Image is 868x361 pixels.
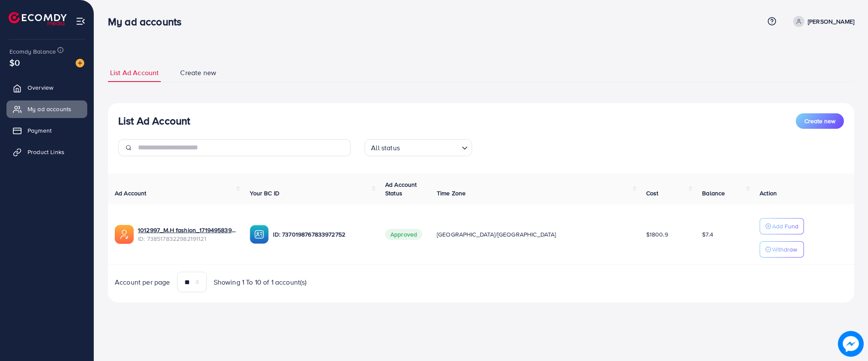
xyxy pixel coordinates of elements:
[118,115,190,127] h3: List Ad Account
[796,113,844,129] button: Create new
[138,226,236,243] div: <span class='underline'>1012997_M.H fashion_1719495839504</span></br>7385178322982191121
[6,79,87,96] a: Overview
[110,68,159,78] span: List Ad Account
[369,142,402,154] span: All status
[28,105,71,113] span: My ad accounts
[214,277,307,287] span: Showing 1 To 10 of 1 account(s)
[115,225,134,244] img: ic-ads-acc.e4c84228.svg
[702,189,725,197] span: Balance
[9,56,20,69] span: $0
[28,126,52,135] span: Payment
[76,16,86,26] img: menu
[28,148,64,156] span: Product Links
[250,189,279,197] span: Your BC ID
[6,122,87,139] a: Payment
[385,180,417,197] span: Ad Account Status
[808,16,854,27] p: [PERSON_NAME]
[772,221,798,231] p: Add Fund
[9,47,56,56] span: Ecomdy Balance
[702,230,713,239] span: $7.4
[180,68,216,78] span: Create new
[108,15,188,28] h3: My ad accounts
[6,143,87,161] a: Product Links
[250,225,269,244] img: ic-ba-acc.ded83a64.svg
[138,226,236,234] a: 1012997_M.H fashion_1719495839504
[760,241,804,258] button: Withdraw
[838,331,864,357] img: image
[646,230,668,239] span: $1800.9
[115,189,147,197] span: Ad Account
[804,117,835,125] span: Create new
[9,12,67,25] img: logo
[790,16,854,27] a: [PERSON_NAME]
[115,277,170,287] span: Account per page
[385,229,422,240] span: Approved
[437,189,466,197] span: Time Zone
[6,100,87,118] a: My ad accounts
[646,189,659,197] span: Cost
[760,218,804,234] button: Add Fund
[365,139,472,156] div: Search for option
[760,189,777,197] span: Action
[437,230,556,239] span: [GEOGRAPHIC_DATA]/[GEOGRAPHIC_DATA]
[772,244,797,255] p: Withdraw
[273,229,371,240] p: ID: 7370198767833972752
[138,234,236,243] span: ID: 7385178322982191121
[402,140,458,154] input: Search for option
[76,59,84,67] img: image
[28,83,53,92] span: Overview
